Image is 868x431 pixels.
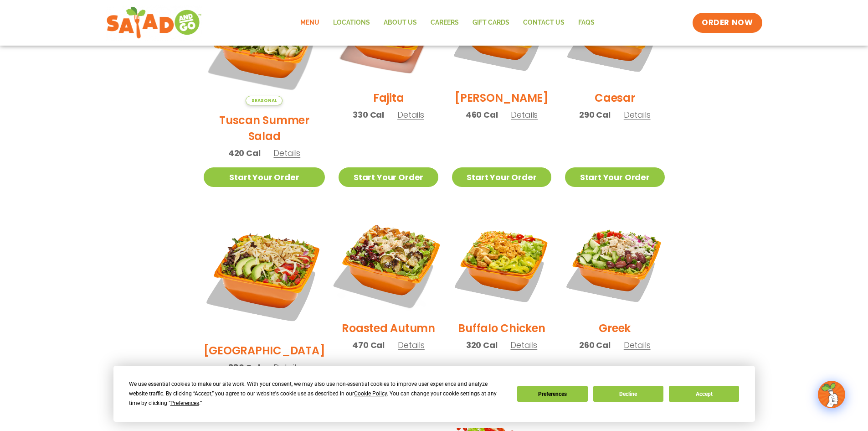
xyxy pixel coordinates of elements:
[204,112,325,144] h2: Tuscan Summer Salad
[326,12,377,33] a: Locations
[458,320,545,336] h2: Buffalo Chicken
[565,167,664,187] a: Start Your Order
[204,167,325,187] a: Start Your Order
[113,366,755,422] div: Cookie Consent Prompt
[129,379,506,408] div: We use essential cookies to make our site work. With your consent, we may also use non-essential ...
[452,214,551,313] img: Product photo for Buffalo Chicken Salad
[273,362,300,373] span: Details
[330,205,447,322] img: Product photo for Roasted Autumn Salad
[106,5,202,41] img: new-SAG-logo-768×292
[624,339,651,351] span: Details
[452,167,551,187] a: Start Your Order
[293,12,326,33] a: Menu
[353,109,384,121] span: 330 Cal
[204,214,325,336] img: Product photo for BBQ Ranch Salad
[377,12,424,33] a: About Us
[228,147,261,159] span: 420 Cal
[516,12,571,33] a: Contact Us
[170,400,199,406] span: Preferences
[669,386,739,402] button: Accept
[424,12,466,33] a: Careers
[339,167,438,187] a: Start Your Order
[593,386,663,402] button: Decline
[354,390,387,397] span: Cookie Policy
[693,13,762,33] a: ORDER NOW
[510,339,537,351] span: Details
[579,339,611,351] span: 260 Cal
[455,90,549,106] h2: [PERSON_NAME]
[398,339,425,351] span: Details
[228,361,260,374] span: 380 Cal
[571,12,601,33] a: FAQs
[565,214,664,313] img: Product photo for Greek Salad
[293,12,601,33] nav: Menu
[373,90,404,106] h2: Fajita
[595,90,635,106] h2: Caesar
[397,109,424,120] span: Details
[511,109,538,120] span: Details
[273,147,300,159] span: Details
[599,320,631,336] h2: Greek
[342,320,435,336] h2: Roasted Autumn
[819,382,844,407] img: wpChatIcon
[204,343,325,358] h2: [GEOGRAPHIC_DATA]
[702,17,753,28] span: ORDER NOW
[517,386,587,402] button: Preferences
[624,109,651,120] span: Details
[352,339,385,351] span: 470 Cal
[579,109,611,121] span: 290 Cal
[466,12,516,33] a: GIFT CARDS
[466,109,498,121] span: 460 Cal
[246,96,282,105] span: Seasonal
[466,339,498,351] span: 320 Cal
